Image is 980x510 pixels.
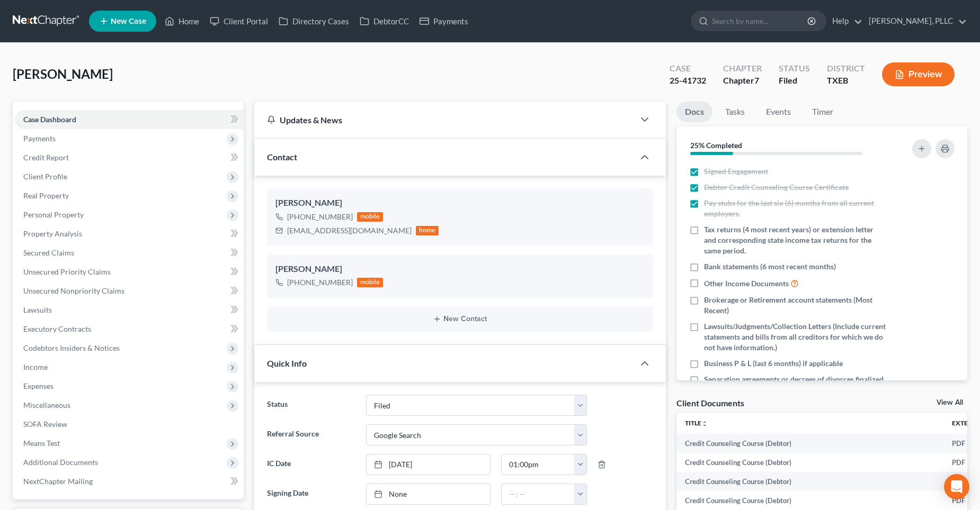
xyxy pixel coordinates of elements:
[701,421,708,427] i: unfold_more
[15,320,244,339] a: Executory Contracts
[23,248,74,257] span: Secured Claims
[23,305,52,314] span: Lawsuits
[159,12,204,31] a: Home
[685,419,708,427] a: Titleunfold_more
[23,134,56,143] span: Payments
[676,102,712,122] a: Docs
[754,75,759,85] span: 7
[704,166,768,177] span: Signed Engagement
[15,243,244,262] a: Secured Claims
[827,62,865,75] div: District
[704,374,886,395] span: Separation agreements or decrees of divorces finalized in the past 2 years
[944,474,969,499] div: Open Intercom Messenger
[262,484,361,505] label: Signing Date
[287,277,353,288] div: [PHONE_NUMBER]
[354,12,414,31] a: DebtorCC
[357,212,384,222] div: mobile
[23,115,76,124] span: Case Dashboard
[23,172,67,181] span: Client Profile
[779,62,810,75] div: Status
[937,399,963,406] a: View All
[15,110,244,129] a: Case Dashboard
[15,262,244,281] a: Unsecured Priority Claims
[704,224,886,256] span: Tax returns (4 most recent years) or extension letter and corresponding state income tax returns ...
[863,12,967,31] a: [PERSON_NAME], PLLC
[704,358,843,369] span: Business P & L (last 6 months) if applicable
[23,153,69,162] span: Credit Report
[704,295,886,316] span: Brokerage or Retirement account statements (Most Recent)
[23,420,67,429] span: SOFA Review
[23,439,60,448] span: Means Test
[676,453,943,472] td: Credit Counseling Course (Debtor)
[23,267,111,276] span: Unsecured Priority Claims
[262,395,361,416] label: Status
[676,434,943,453] td: Credit Counseling Course (Debtor)
[676,472,943,491] td: Credit Counseling Course (Debtor)
[15,472,244,491] a: NextChapter Mailing
[267,152,297,162] span: Contact
[15,300,244,320] a: Lawsuits
[23,362,48,371] span: Income
[275,263,645,276] div: [PERSON_NAME]
[414,12,474,31] a: Payments
[15,148,244,167] a: Credit Report
[23,381,54,390] span: Expenses
[502,454,575,475] input: -- : --
[23,229,82,238] span: Property Analysis
[712,11,809,31] input: Search by name...
[367,454,490,475] a: [DATE]
[23,286,124,295] span: Unsecured Nonpriority Claims
[704,278,789,289] span: Other Income Documents
[23,210,84,219] span: Personal Property
[502,484,575,504] input: -- : --
[670,75,706,87] div: 25-41732
[367,484,490,504] a: None
[676,397,744,408] div: Client Documents
[676,491,943,510] td: Credit Counseling Course (Debtor)
[827,75,865,87] div: TXEB
[704,198,886,219] span: Pay stubs for the last six (6) months from all current employers.
[267,114,621,125] div: Updates & News
[416,226,439,235] div: home
[23,477,93,486] span: NextChapter Mailing
[804,102,842,122] a: Timer
[690,141,742,150] strong: 25% Completed
[262,454,361,475] label: IC Date
[15,281,244,300] a: Unsecured Nonpriority Claims
[287,225,412,236] div: [EMAIL_ADDRESS][DOMAIN_NAME]
[267,358,307,368] span: Quick Info
[723,62,762,75] div: Chapter
[758,102,799,122] a: Events
[704,182,849,193] span: Debtor Credit Counseling Course Certificate
[670,62,706,75] div: Case
[204,12,273,31] a: Client Portal
[723,75,762,87] div: Chapter
[779,75,810,87] div: Filed
[23,400,70,409] span: Miscellaneous
[23,324,91,333] span: Executory Contracts
[275,315,645,323] button: New Contact
[13,66,113,81] span: [PERSON_NAME]
[275,197,645,210] div: [PERSON_NAME]
[287,212,353,222] div: [PHONE_NUMBER]
[357,278,384,287] div: mobile
[827,12,862,31] a: Help
[717,102,753,122] a: Tasks
[262,424,361,445] label: Referral Source
[15,415,244,434] a: SOFA Review
[704,321,886,353] span: Lawsuits/Judgments/Collection Letters (Include current statements and bills from all creditors fo...
[704,261,836,272] span: Bank statements (6 most recent months)
[23,191,69,200] span: Real Property
[15,224,244,243] a: Property Analysis
[273,12,354,31] a: Directory Cases
[23,343,120,352] span: Codebtors Insiders & Notices
[111,17,146,25] span: New Case
[23,458,98,467] span: Additional Documents
[882,62,955,86] button: Preview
